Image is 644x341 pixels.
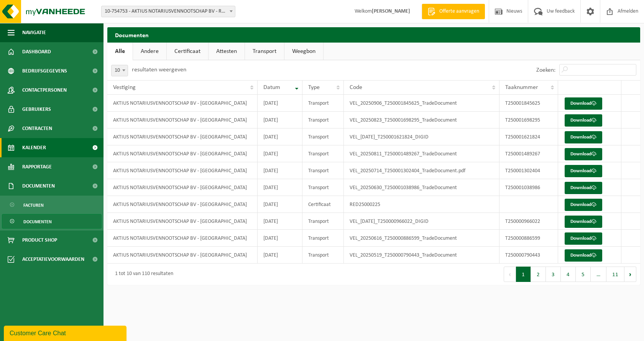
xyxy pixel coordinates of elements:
[308,84,320,91] span: Type
[499,95,558,112] td: T250001845625
[302,230,344,247] td: Transport
[258,196,302,213] td: [DATE]
[302,179,344,196] td: Transport
[565,97,602,110] a: Download
[499,247,558,264] td: T250000790443
[22,231,57,250] span: Product Shop
[102,6,235,17] span: 10-754753 - AKTIUS NOTARIUSVENNOOTSCHAP BV - ROESELARE
[258,95,302,112] td: [DATE]
[344,128,499,145] td: VEL_[DATE]_T250001621824_DIGID
[112,65,128,76] span: 10
[499,162,558,179] td: T250001302404
[606,267,624,282] button: 11
[2,198,102,212] a: Facturen
[22,119,52,138] span: Contracten
[107,27,640,42] h2: Documenten
[344,230,499,247] td: VEL_20250616_T250000886599_TradeDocument
[258,247,302,264] td: [DATE]
[437,8,481,15] span: Offerte aanvragen
[591,267,606,282] span: …
[565,131,602,143] a: Download
[302,145,344,162] td: Transport
[107,112,258,128] td: AKTIUS NOTARIUSVENNOOTSCHAP BV - [GEOGRAPHIC_DATA]
[23,198,44,213] span: Facturen
[516,267,531,282] button: 1
[565,165,602,177] a: Download
[344,95,499,112] td: VEL_20250906_T250001845625_TradeDocument
[565,148,602,160] a: Download
[22,176,55,196] span: Documenten
[22,157,52,176] span: Rapportage
[372,8,410,14] strong: [PERSON_NAME]
[576,267,591,282] button: 5
[565,216,602,228] a: Download
[422,4,485,19] a: Offerte aanvragen
[284,43,323,60] a: Weegbon
[209,43,245,60] a: Attesten
[107,196,258,213] td: AKTIUS NOTARIUSVENNOOTSCHAP BV - [GEOGRAPHIC_DATA]
[565,182,602,194] a: Download
[22,61,67,81] span: Bedrijfsgegevens
[113,84,136,91] span: Vestiging
[107,179,258,196] td: AKTIUS NOTARIUSVENNOOTSCHAP BV - [GEOGRAPHIC_DATA]
[22,100,51,119] span: Gebruikers
[350,84,362,91] span: Code
[107,43,133,60] a: Alle
[302,196,344,213] td: Certificaat
[133,43,166,60] a: Andere
[499,128,558,145] td: T250001621824
[111,267,173,281] div: 1 tot 10 van 110 resultaten
[344,196,499,213] td: RED25000225
[499,230,558,247] td: T250000886599
[4,324,128,341] iframe: chat widget
[22,23,46,42] span: Navigatie
[111,65,128,76] span: 10
[499,112,558,128] td: T250001698295
[505,84,538,91] span: Taaknummer
[344,179,499,196] td: VEL_20250630_T250001038986_TradeDocument
[302,128,344,145] td: Transport
[546,267,561,282] button: 3
[565,232,602,245] a: Download
[107,213,258,230] td: AKTIUS NOTARIUSVENNOOTSCHAP BV - [GEOGRAPHIC_DATA]
[344,247,499,264] td: VEL_20250519_T250000790443_TradeDocument
[107,162,258,179] td: AKTIUS NOTARIUSVENNOOTSCHAP BV - [GEOGRAPHIC_DATA]
[107,230,258,247] td: AKTIUS NOTARIUSVENNOOTSCHAP BV - [GEOGRAPHIC_DATA]
[258,162,302,179] td: [DATE]
[561,267,576,282] button: 4
[344,145,499,162] td: VEL_20250811_T250001489267_TradeDocument
[565,249,602,262] a: Download
[107,247,258,264] td: AKTIUS NOTARIUSVENNOOTSCHAP BV - [GEOGRAPHIC_DATA]
[22,81,67,100] span: Contactpersonen
[302,213,344,230] td: Transport
[531,267,546,282] button: 2
[565,114,602,127] a: Download
[504,267,516,282] button: Previous
[263,84,280,91] span: Datum
[624,267,636,282] button: Next
[258,128,302,145] td: [DATE]
[22,138,46,157] span: Kalender
[344,162,499,179] td: VEL_20250714_T250001302404_TradeDocument.pdf
[22,250,84,269] span: Acceptatievoorwaarden
[107,145,258,162] td: AKTIUS NOTARIUSVENNOOTSCHAP BV - [GEOGRAPHIC_DATA]
[132,67,186,73] label: resultaten weergeven
[344,112,499,128] td: VEL_20250823_T250001698295_TradeDocument
[2,214,102,229] a: Documenten
[302,247,344,264] td: Transport
[302,162,344,179] td: Transport
[107,95,258,112] td: AKTIUS NOTARIUSVENNOOTSCHAP BV - [GEOGRAPHIC_DATA]
[258,112,302,128] td: [DATE]
[344,213,499,230] td: VEL_[DATE]_T250000966022_DIGID
[107,128,258,145] td: AKTIUS NOTARIUSVENNOOTSCHAP BV - [GEOGRAPHIC_DATA]
[245,43,284,60] a: Transport
[101,6,235,17] span: 10-754753 - AKTIUS NOTARIUSVENNOOTSCHAP BV - ROESELARE
[565,199,602,211] a: Download
[499,179,558,196] td: T250001038986
[258,145,302,162] td: [DATE]
[302,95,344,112] td: Transport
[302,112,344,128] td: Transport
[258,230,302,247] td: [DATE]
[23,214,52,229] span: Documenten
